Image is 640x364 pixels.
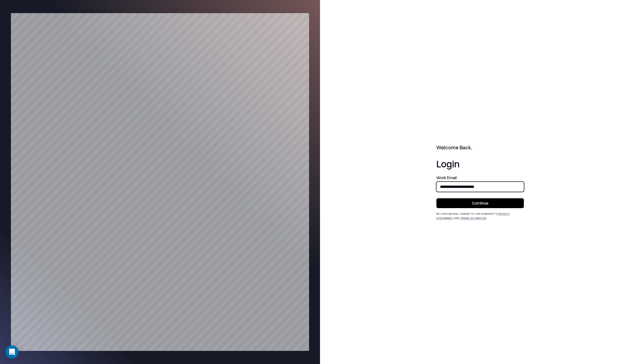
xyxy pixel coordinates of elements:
h1: Login [436,158,524,169]
label: Work Email [436,176,524,180]
a: Terms of Service [460,216,486,220]
button: Continue [436,198,524,208]
div: By continuing, I agree to the Company's and [436,211,524,220]
h2: Welcome Back, [436,144,524,152]
div: Open Intercom Messenger [5,345,19,359]
a: Privacy Statement [436,212,510,220]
